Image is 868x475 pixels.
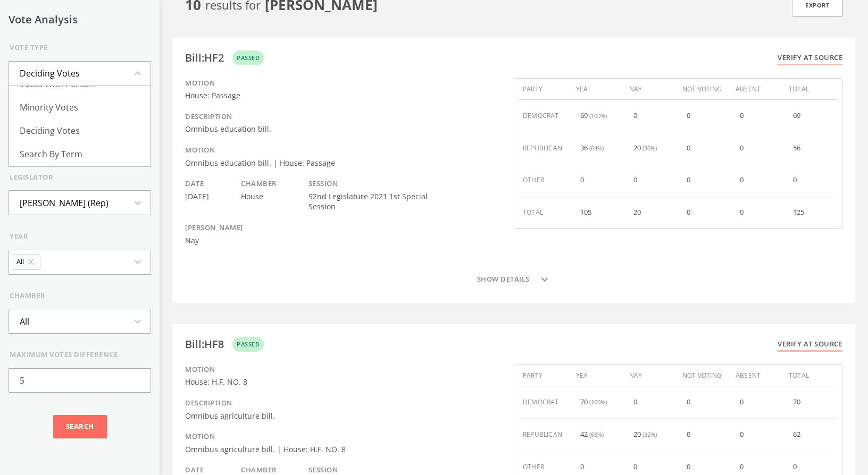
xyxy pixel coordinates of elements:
div: Session [308,179,456,189]
div: 0 [580,462,586,472]
div: 20 [633,143,657,154]
i: expand_more [131,197,151,209]
div: 0 [633,111,639,121]
div: passed [232,337,264,352]
i: expand_less [131,67,151,80]
div: total [519,202,572,223]
div: 0 [793,462,798,472]
div: absent [731,79,784,100]
div: Motion [185,145,487,156]
div: Omnibus agriculture bill. [185,411,487,421]
li: Minority Votes [9,96,151,119]
div: 0 [740,143,745,154]
li: Search By Term [9,142,151,166]
div: absent [731,365,784,386]
div: 0 [740,397,745,408]
a: Verify at source [778,53,842,65]
div: 56 [793,143,802,154]
div: House: Passage [185,90,487,101]
i: expand_more [131,315,151,328]
div: [PERSON_NAME] [185,223,243,233]
div: Vote Type [10,43,151,53]
div: total [784,79,838,100]
div: 0 [687,143,692,154]
div: Omnibus education bill. [185,124,487,134]
div: not voting [678,79,731,100]
div: other [519,169,572,191]
div: 20 [633,207,642,218]
div: Omnibus agriculture bill. | House: H.F. NO. 8 [185,444,487,455]
div: nay [625,79,678,100]
div: party [519,365,572,386]
span: (36%) [642,143,657,154]
div: 0 [687,462,692,472]
div: 0 [687,207,692,218]
div: 69 [793,111,802,121]
div: republican [519,138,572,159]
div: not voting [678,365,731,386]
div: 42 [580,429,604,440]
div: Bill : HF8 [185,339,224,350]
span: (64%) [589,143,604,154]
div: yea [572,365,625,386]
li: All [9,310,40,333]
div: Bill : HF2 [185,53,224,63]
div: 105 [580,207,593,218]
div: 92nd Legislature 2021 1st Special Session [308,191,456,212]
div: democrat [519,105,572,126]
div: total [784,365,838,386]
div: maximum votes difference [10,350,151,360]
div: 0 [687,175,692,185]
div: Chamber [241,179,277,189]
div: yea [572,79,625,100]
div: Motion [185,431,487,442]
div: passed [232,50,264,65]
div: 0 [580,175,586,185]
i: expand_more [538,273,551,286]
button: [PERSON_NAME] (Rep)expand_more [9,190,151,215]
div: 0 [740,111,745,121]
a: Verify at source [778,339,842,352]
div: 0 [740,429,745,440]
h2: Vote Analysis [9,14,151,26]
i: expand_more [131,256,151,268]
div: Motion [185,364,487,375]
div: 69 [580,111,607,121]
div: 0 [687,397,692,408]
div: 0 [740,207,745,218]
div: 0 [687,111,692,121]
li: Allclose [12,254,40,270]
button: Allcloseexpand_more [9,250,151,275]
div: [DATE] [185,191,209,202]
li: [PERSON_NAME] (Rep) [9,191,119,215]
button: Show detailsexpand_more [185,269,842,290]
div: legislator [10,172,151,183]
span: (32%) [642,429,657,440]
span: (100%) [589,397,607,408]
div: 62 [793,429,802,440]
div: House: H.F. NO. 8 [185,377,487,387]
div: 70 [793,397,802,408]
div: 0 [740,462,745,472]
div: Description [185,112,487,122]
div: Date [185,179,209,189]
div: 0 [633,462,639,472]
div: 125 [793,207,806,218]
div: party [519,79,572,100]
div: Motion [185,78,487,89]
button: Deciding Votesexpand_less [9,61,151,86]
input: Search [53,415,107,438]
div: year [10,231,151,242]
div: 20 [633,429,657,440]
i: close [26,257,36,267]
div: Nay [185,235,243,246]
li: Deciding Votes [9,62,90,85]
div: democrat [519,392,572,413]
div: Description [185,398,487,409]
span: (68%) [589,429,604,440]
div: 70 [580,397,607,408]
div: 0 [633,175,639,185]
button: Allexpand_more [9,309,151,334]
div: chamber [10,291,151,301]
div: Omnibus education bill. | House: Passage [185,158,487,168]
